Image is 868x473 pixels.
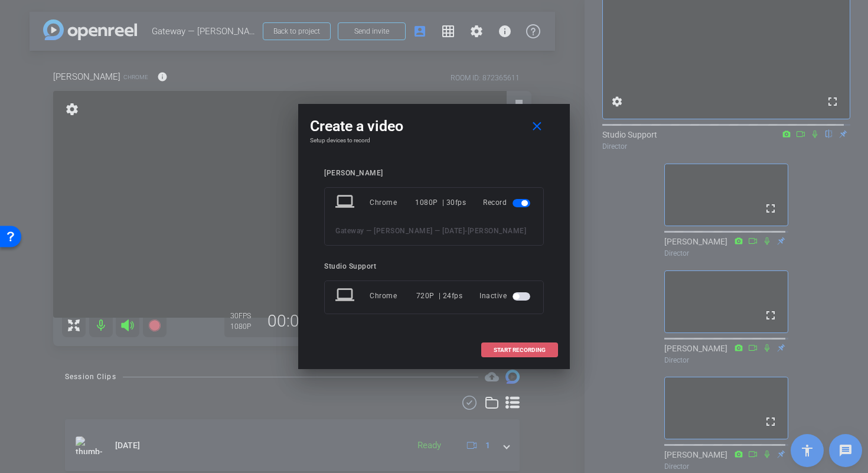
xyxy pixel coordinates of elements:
mat-icon: laptop [335,285,357,306]
div: Record [483,192,533,213]
div: Chrome [370,192,415,213]
div: Create a video [310,116,558,137]
span: START RECORDING [494,347,546,353]
span: [PERSON_NAME] [468,227,527,235]
div: [PERSON_NAME] [324,169,544,178]
div: Chrome [370,285,416,306]
span: Gateway — [PERSON_NAME] — [DATE] [335,227,465,235]
div: 720P | 24fps [416,285,463,306]
button: START RECORDING [481,342,558,357]
div: Inactive [479,285,533,306]
mat-icon: laptop [335,192,357,213]
mat-icon: close [530,119,544,134]
span: - [465,227,468,235]
h4: Setup devices to record [310,137,558,144]
div: Studio Support [324,262,544,271]
div: 1080P | 30fps [415,192,466,213]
